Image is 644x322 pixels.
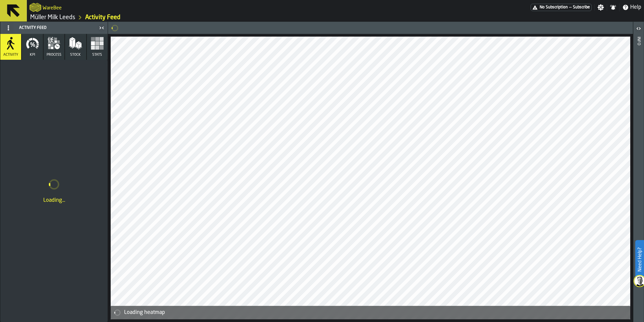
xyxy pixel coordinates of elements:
div: Activity Feed [2,22,97,33]
label: button-toggle-Open [634,23,643,35]
a: link-to-/wh/i/9ddcc54a-0a13-4fa4-8169-7a9b979f5f30/simulations [30,14,75,21]
span: Stock [70,53,81,57]
nav: Breadcrumb [30,13,335,21]
div: Loading heatmap [124,309,628,317]
span: Stats [92,53,102,57]
a: logo-header [30,1,41,13]
div: alert-Loading heatmap [111,306,630,319]
span: Activity [3,53,18,57]
h2: Sub Title [43,4,62,11]
span: process [47,53,61,57]
label: Need Help? [636,241,643,278]
div: Menu Subscription [531,4,592,11]
header: Info [633,22,644,322]
div: Info [636,35,641,320]
label: button-toggle-Close me [97,24,106,32]
span: Subscribe [573,5,590,10]
span: — [569,5,572,10]
label: button-toggle-Settings [595,4,607,11]
span: Help [630,3,641,11]
span: No Subscription [540,5,568,10]
div: Loading... [6,196,102,204]
label: button-toggle-Notifications [607,4,619,11]
a: link-to-/wh/i/9ddcc54a-0a13-4fa4-8169-7a9b979f5f30/pricing/ [531,4,592,11]
span: KPI [30,53,35,57]
label: button-toggle-Help [620,3,644,11]
a: link-to-/wh/i/9ddcc54a-0a13-4fa4-8169-7a9b979f5f30/feed/cb645436-bc91-4339-95b2-d4774d7af79d [85,14,120,21]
